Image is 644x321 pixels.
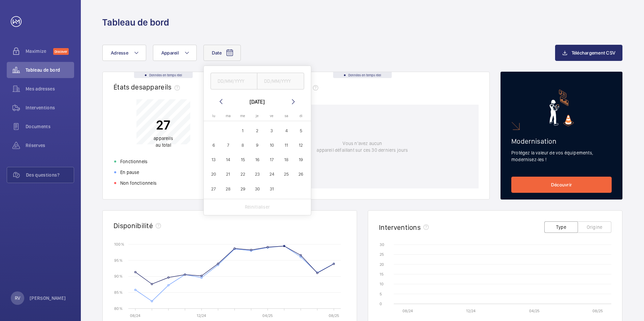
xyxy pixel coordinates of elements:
[265,139,278,152] span: 10
[245,204,270,210] p: Réinitialiser
[294,139,308,152] span: 12
[250,138,264,152] button: 9 janvier 2025
[26,123,74,130] span: Documents
[294,123,308,138] button: 5 janvier 2025
[211,73,258,90] input: DD/MM/YYYY
[402,309,413,313] text: 08/24
[280,124,293,137] span: 4
[53,48,69,55] span: Discover
[222,182,235,195] span: 28
[154,116,173,133] p: 27
[26,85,74,92] span: Mes adresses
[294,167,308,181] button: 26 janvier 2025
[114,221,153,230] h2: Disponibilité
[102,16,169,29] h1: Tableau de bord
[279,123,293,138] button: 4 janvier 2025
[102,45,146,61] button: Adresse
[265,168,278,181] span: 24
[251,168,264,181] span: 23
[203,45,241,61] button: Date
[250,182,264,196] button: 30 janvier 2025
[161,50,179,56] span: Appareil
[30,295,66,301] p: [PERSON_NAME]
[15,295,20,301] p: RV
[264,138,279,152] button: 10 janvier 2025
[279,167,293,181] button: 25 janvier 2025
[264,152,279,167] button: 17 janvier 2025
[222,153,235,166] span: 14
[207,153,220,166] span: 13
[572,50,616,56] span: Téléchargement CSV
[207,182,220,195] span: 27
[317,140,408,153] p: Vous n'avez aucun appareil défaillant sur ces 30 derniers jours
[380,282,384,286] text: 10
[294,138,308,152] button: 12 janvier 2025
[285,114,288,118] span: sa
[235,167,250,181] button: 22 janvier 2025
[294,153,308,166] span: 19
[265,182,278,195] span: 31
[264,123,279,138] button: 3 janvier 2025
[235,123,250,138] button: 1 janvier 2025
[221,138,235,152] button: 7 janvier 2025
[380,242,384,247] text: 30
[240,114,245,118] span: me
[529,309,540,313] text: 04/25
[235,182,250,196] button: 29 janvier 2025
[256,114,259,118] span: je
[380,301,382,306] text: 0
[120,180,157,186] p: Non fonctionnels
[120,158,148,165] p: Fonctionnels
[26,142,74,149] span: Réserves
[294,124,308,137] span: 5
[251,153,264,166] span: 16
[114,242,124,246] text: 100 %
[264,167,279,181] button: 24 janvier 2025
[197,313,206,318] text: 12/24
[555,45,623,61] button: Téléchargement CSV
[294,152,308,167] button: 19 janvier 2025
[380,272,384,277] text: 15
[212,114,215,118] span: lu
[221,167,235,181] button: 21 janvier 2025
[221,182,235,196] button: 28 janvier 2025
[251,139,264,152] span: 9
[329,313,339,318] text: 08/25
[236,139,249,152] span: 8
[280,168,293,181] span: 25
[26,172,74,178] span: Des questions?
[279,152,293,167] button: 18 janvier 2025
[111,50,128,56] span: Adresse
[265,153,278,166] span: 17
[114,306,123,311] text: 80 %
[235,138,250,152] button: 8 janvier 2025
[544,221,578,233] button: Type
[250,167,264,181] button: 23 janvier 2025
[236,182,249,195] span: 29
[280,153,293,166] span: 18
[299,114,302,118] span: di
[280,139,293,152] span: 11
[226,114,231,118] span: ma
[265,124,278,137] span: 3
[511,137,612,145] h2: Modernisation
[250,98,265,106] div: [DATE]
[257,73,304,90] input: DD/MM/YYYY
[206,152,221,167] button: 13 janvier 2025
[279,138,293,152] button: 11 janvier 2025
[134,72,193,78] div: Données en temps réel
[379,223,421,231] h2: Interventions
[154,135,173,148] p: au total
[120,169,139,176] p: En pause
[114,274,123,279] text: 90 %
[207,139,220,152] span: 6
[236,124,249,137] span: 1
[236,168,249,181] span: 22
[235,152,250,167] button: 15 janvier 2025
[250,123,264,138] button: 2 janvier 2025
[333,72,392,78] div: Données en temps réel
[206,182,221,196] button: 27 janvier 2025
[250,152,264,167] button: 16 janvier 2025
[207,168,220,181] span: 20
[206,138,221,152] button: 6 janvier 2025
